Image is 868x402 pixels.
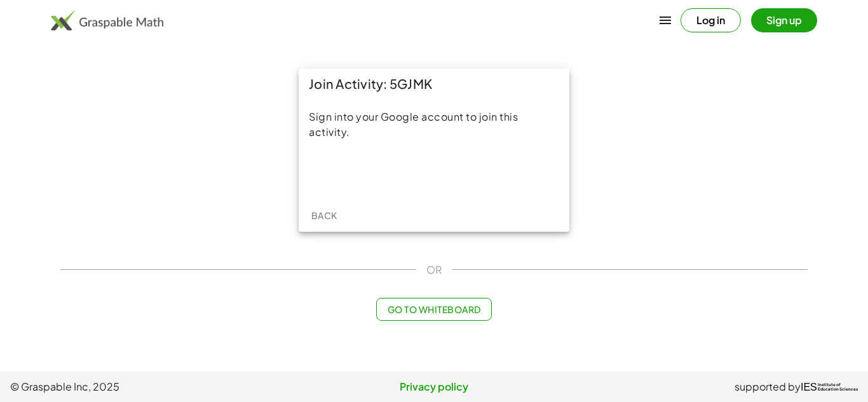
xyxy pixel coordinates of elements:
div: Sign into your Google account to join this activity. [309,109,559,140]
span: Back [311,210,337,221]
button: Sign up [751,8,817,32]
button: Log in [681,8,741,32]
span: © Graspable Inc, 2025 [10,379,293,394]
iframe: Botão "Fazer login com o Google" [355,159,513,187]
span: supported by [735,379,801,394]
span: OR [426,262,442,278]
div: Join Activity: 5GJMK [299,69,569,99]
button: Back [304,204,344,227]
span: IES [801,381,817,393]
span: Institute of Education Sciences [818,383,858,392]
button: Go to Whiteboard [376,298,491,321]
span: Go to Whiteboard [387,304,480,315]
a: IESInstitute ofEducation Sciences [801,379,858,394]
a: Privacy policy [293,379,576,394]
